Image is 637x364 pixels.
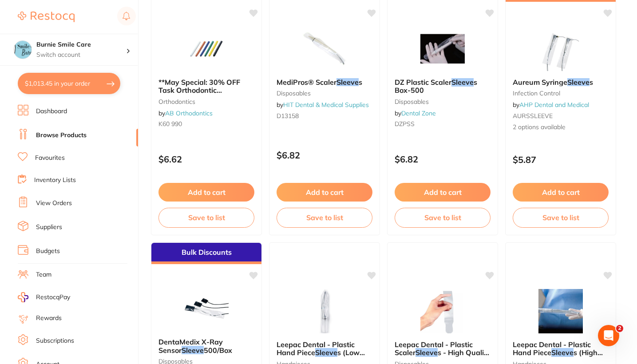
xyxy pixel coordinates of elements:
b: Leepac Dental - Plastic Scaler Sleeves - High Quality Dental Product [395,340,491,357]
img: Aureum Syringe Sleeves [532,27,590,71]
a: Browse Products [36,131,87,140]
a: Dashboard [36,107,67,116]
em: Sleeve [182,346,204,355]
span: s [590,78,593,87]
iframe: Intercom live chat [598,325,619,346]
em: Sleeve [451,78,474,87]
p: $6.82 [395,154,491,164]
a: AHP Dental and Medical [519,101,589,109]
button: Save to list [395,208,491,227]
a: Dental Zone [401,109,436,117]
a: HIT Dental & Medical Supplies [283,101,369,109]
b: DZ Plastic Scaler Sleeves Box-500 [395,78,491,95]
b: Leepac Dental - Plastic Hand Piece Sleeves (Low Speed) - High Quality Dental Product [277,340,372,357]
img: Leepac Dental - Plastic Scaler Sleeves - High Quality Dental Product [414,289,471,333]
span: DZ Plastic Scaler [395,78,451,87]
a: Suppliers [36,223,62,232]
span: by [277,101,369,109]
span: by [395,109,436,117]
button: Add to cart [158,183,254,202]
em: Sleeve [336,78,359,87]
span: by [158,109,213,117]
p: $6.62 [158,154,254,164]
p: $5.87 [513,154,609,165]
img: MediPros® Scaler Sleeves [296,27,353,71]
span: DZPSS [395,120,415,128]
span: Leepac Dental - Plastic Scaler [395,340,473,357]
button: Save to list [513,208,609,227]
small: orthodontics [158,98,254,105]
a: Favourites [35,154,65,162]
p: $6.82 [277,150,372,160]
span: MediPros® Scaler [277,78,336,87]
button: Save to list [277,208,372,227]
span: by [513,101,589,109]
span: s Box-500 [395,78,477,95]
a: Team [36,270,51,279]
button: $1,013.45 in your order [18,73,120,94]
a: RestocqPay [18,292,70,302]
button: Save to list [158,208,254,227]
p: Switch account [36,51,126,59]
span: Leepac Dental - Plastic Hand Piece [277,340,355,357]
small: disposables [277,90,372,97]
a: AB Orthodontics [165,109,213,117]
span: Leepac Dental - Plastic Hand Piece [513,340,591,357]
small: Disposables [395,98,491,105]
b: MediPros® Scaler Sleeves [277,78,372,86]
span: K60 990 [158,120,182,128]
a: Subscriptions [36,336,74,345]
span: DentaMedix X-Ray Sensor [158,337,223,354]
b: Aureum Syringe Sleeves [513,78,609,86]
button: Add to cart [513,183,609,202]
b: DentaMedix X-Ray Sensor Sleeve 500/Box [158,338,254,354]
img: Restocq Logo [18,12,75,22]
img: RestocqPay [18,292,28,302]
span: D13158 [277,112,299,120]
em: Sleeve [415,348,438,357]
div: Bulk Discounts [151,243,261,264]
a: Inventory Lists [34,176,76,185]
img: Leepac Dental - Plastic Hand Piece Sleeves (High Speed) - High Quality Dental Product [532,289,590,333]
span: AURSSLEEVE [513,112,553,120]
span: RestocqPay [36,293,70,302]
em: Sleeve [315,348,337,357]
em: Sleeve [551,348,574,357]
b: Leepac Dental - Plastic Hand Piece Sleeves (High Speed) - High Quality Dental Product [513,340,609,357]
a: Budgets [36,247,60,256]
img: DentaMedix X-Ray Sensor Sleeve 500/Box [178,286,235,331]
span: Aureum Syringe [513,78,567,87]
small: infection control [513,90,609,97]
img: **May Special: 30% OFF Task Orthodontic Instruments** TASK INSTRUMENT HANDLE SLEEVE WHITE (PK 2) [178,27,235,71]
img: Burnie Smile Care [14,41,32,59]
span: 2 [616,325,623,332]
a: Rewards [36,314,62,323]
span: s [359,78,362,87]
h4: Burnie Smile Care [36,40,126,49]
button: Add to cart [395,183,491,202]
b: **May Special: 30% OFF Task Orthodontic Instruments** TASK INSTRUMENT HANDLE SLEEVE WHITE (PK 2) [158,78,254,95]
img: Leepac Dental - Plastic Hand Piece Sleeves (Low Speed) - High Quality Dental Product [296,289,353,333]
span: 2 options available [513,123,609,132]
em: Sleeve [567,78,590,87]
img: DZ Plastic Scaler Sleeves Box-500 [414,27,471,71]
a: View Orders [36,199,72,208]
button: Add to cart [277,183,372,202]
span: 500/Box [204,346,232,355]
a: Restocq Logo [18,7,75,27]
